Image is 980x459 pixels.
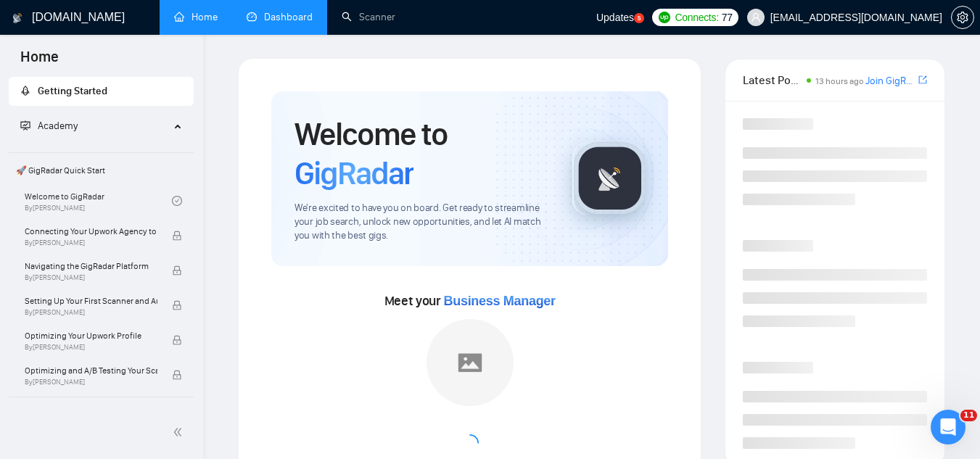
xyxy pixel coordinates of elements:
span: GigRadar [295,154,413,193]
span: By [PERSON_NAME] [25,308,157,317]
button: setting [951,6,974,29]
a: Welcome to GigRadarBy[PERSON_NAME] [25,185,172,217]
span: export [918,74,927,86]
iframe: Intercom live chat [931,410,965,444]
span: Academy [20,120,78,132]
span: Home [9,46,70,77]
a: setting [951,12,974,23]
span: By [PERSON_NAME] [25,239,157,247]
span: By [PERSON_NAME] [25,273,157,282]
img: gigradar-logo.png [574,142,646,215]
span: By [PERSON_NAME] [25,378,157,386]
span: check-circle [172,196,182,206]
span: 🚀 GigRadar Quick Start [10,156,192,185]
span: Business Manager [444,294,556,308]
span: lock [172,265,182,276]
span: fund-projection-screen [20,120,30,131]
img: upwork-logo.png [659,12,670,23]
span: loading [458,431,482,456]
span: Optimizing Your Upwork Profile [25,328,157,343]
span: 👑 Agency Success with GigRadar [10,400,192,429]
span: By [PERSON_NAME] [25,343,157,352]
li: Getting Started [9,77,194,106]
span: 77 [722,9,733,25]
span: lock [172,231,182,241]
h1: Welcome to [295,115,549,193]
span: user [751,12,761,22]
a: homeHome [174,11,218,23]
span: Connecting Your Upwork Agency to GigRadar [25,224,157,239]
span: 13 hours ago [815,76,864,86]
text: 5 [638,15,641,22]
img: logo [12,7,22,30]
span: lock [172,370,182,380]
img: placeholder.png [427,319,514,406]
span: Meet your [384,293,556,309]
a: export [918,73,927,87]
span: Latest Posts from the GigRadar Community [743,71,802,89]
span: lock [172,300,182,310]
a: Join GigRadar Slack Community [865,73,915,89]
span: rocket [20,86,30,96]
span: Getting Started [38,85,107,97]
span: Updates [596,12,634,23]
span: Connects: [675,9,718,25]
span: We're excited to have you on board. Get ready to streamline your job search, unlock new opportuni... [295,202,549,243]
span: Academy [38,120,78,132]
span: 11 [960,410,977,421]
span: Setting Up Your First Scanner and Auto-Bidder [25,294,157,308]
a: searchScanner [342,11,395,23]
span: setting [952,12,973,23]
a: 5 [634,13,644,23]
span: lock [172,335,182,345]
span: double-left [173,425,187,439]
span: Navigating the GigRadar Platform [25,259,157,273]
a: dashboardDashboard [247,11,313,23]
span: Optimizing and A/B Testing Your Scanner for Better Results [25,363,157,378]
